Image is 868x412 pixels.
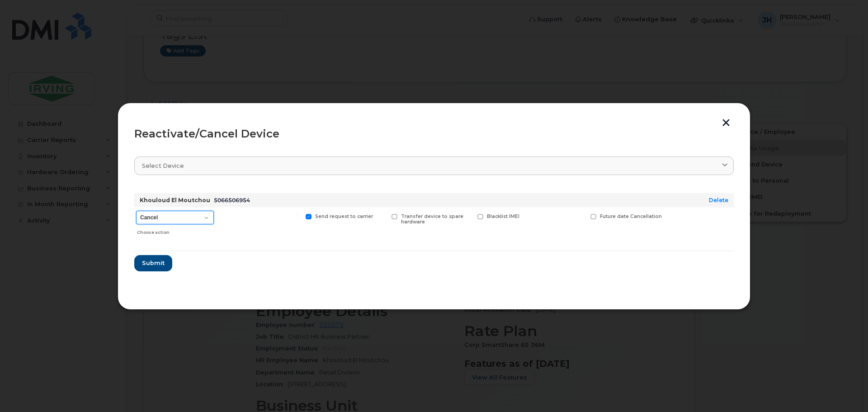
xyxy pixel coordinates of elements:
span: Blacklist IMEI [487,213,519,219]
span: Submit [142,259,165,267]
div: Choose action [137,225,214,236]
input: Blacklist IMEI [467,214,471,218]
span: Send request to carrier [315,213,373,219]
span: 5066506954 [214,197,250,204]
strong: Khouloud El Moutchou [140,197,210,204]
input: Future date Cancellation [580,214,584,218]
input: Send request to carrier [295,214,299,218]
span: Select device [142,161,184,170]
div: Reactivate/Cancel Device [134,128,734,139]
button: Submit [134,255,172,271]
span: Future date Cancellation [600,213,662,219]
input: Transfer device to spare hardware [381,214,385,218]
a: Select device [134,156,734,175]
span: Transfer device to spare hardware [401,213,463,225]
a: Delete [709,197,728,204]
